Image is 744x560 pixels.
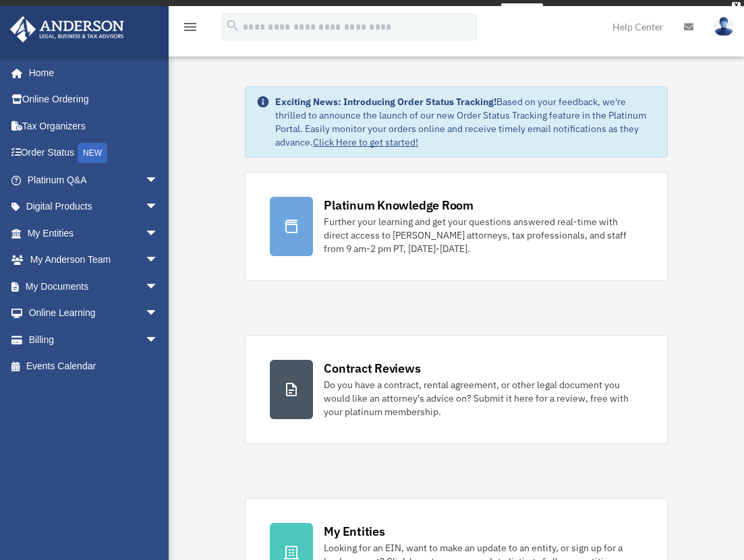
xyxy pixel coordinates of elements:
span: arrow_drop_down [145,326,172,354]
a: Contract Reviews Do you have a contract, rental agreement, or other legal document you would like... [245,335,667,444]
a: Order StatusNEW [9,139,179,167]
a: My Entitiesarrow_drop_down [9,220,179,247]
span: arrow_drop_down [145,193,172,221]
div: Platinum Knowledge Room [324,197,474,214]
a: Click Here to get started! [313,136,418,148]
div: Get a chance to win 6 months of Platinum for free just by filling out this [201,3,496,20]
span: arrow_drop_down [145,220,172,247]
span: arrow_drop_down [145,166,172,194]
a: My Documentsarrow_drop_down [9,273,179,300]
div: Further your learning and get your questions answered real-time with direct access to [PERSON_NAM... [324,215,642,255]
a: Home [9,59,172,86]
div: My Entities [324,523,384,540]
img: User Pic [714,17,734,36]
div: Based on your feedback, we're thrilled to announce the launch of our new Order Status Tracking fe... [275,95,656,149]
a: Online Ordering [9,86,179,113]
strong: Exciting News: Introducing Order Status Tracking! [275,96,496,108]
span: arrow_drop_down [145,300,172,328]
a: Online Learningarrow_drop_down [9,300,179,327]
a: Digital Productsarrow_drop_down [9,193,179,220]
a: menu [182,24,198,35]
span: arrow_drop_down [145,273,172,301]
img: Anderson Advisors Platinum Portal [6,16,128,42]
a: Platinum Knowledge Room Further your learning and get your questions answered real-time with dire... [245,172,667,281]
a: My Anderson Teamarrow_drop_down [9,247,179,274]
a: survey [501,3,543,20]
a: Events Calendar [9,353,179,380]
div: Contract Reviews [324,360,420,377]
a: Billingarrow_drop_down [9,326,179,353]
i: search [225,18,240,33]
a: Platinum Q&Aarrow_drop_down [9,166,179,193]
div: NEW [78,143,107,163]
span: arrow_drop_down [145,247,172,274]
a: Tax Organizers [9,113,179,139]
i: menu [182,19,198,35]
div: Do you have a contract, rental agreement, or other legal document you would like an attorney's ad... [324,378,642,418]
div: close [732,2,741,10]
